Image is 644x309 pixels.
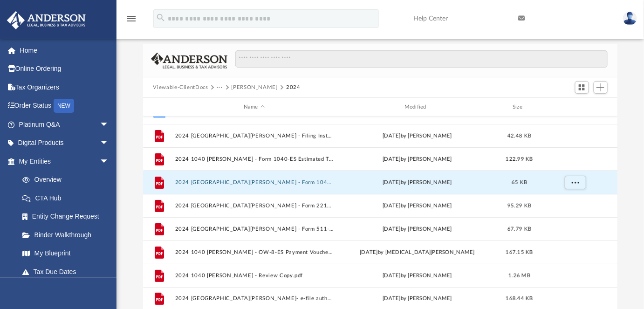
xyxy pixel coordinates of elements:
a: Platinum Q&Aarrow_drop_down [7,115,123,134]
a: My Blueprint [13,244,118,263]
div: Modified [337,103,496,111]
a: My Entitiesarrow_drop_down [7,152,123,171]
button: 2024 [GEOGRAPHIC_DATA][PERSON_NAME]- e-file authorization - please sign.pdf [175,295,334,302]
button: 2024 [GEOGRAPHIC_DATA][PERSON_NAME] - Form 1040-V Payment Voucher.pdf [175,179,334,185]
span: [DATE] [383,157,401,162]
span: [DATE] [383,133,401,138]
span: 65 KB [511,180,527,185]
div: by [PERSON_NAME] [338,155,497,164]
div: NEW [54,99,74,113]
div: by [PERSON_NAME] [338,272,497,280]
span: arrow_drop_down [100,115,118,134]
a: Tax Organizers [7,78,123,96]
img: Anderson Advisors Platinum Portal [4,11,89,29]
a: Overview [13,171,123,189]
span: 168.44 KB [506,296,533,301]
a: Binder Walkthrough [13,226,123,244]
input: Search files and folders [235,50,607,68]
div: Wed Sep 10 2025 by [PERSON_NAME] [338,109,497,117]
a: Tax Due Dates [13,262,123,281]
a: Order StatusNEW [7,96,123,116]
a: Entity Change Request [13,207,123,226]
div: by [PERSON_NAME] [338,202,497,210]
div: by [PERSON_NAME] [338,225,497,233]
button: ··· [217,83,223,92]
span: 167.15 KB [506,250,533,255]
span: 67.79 KB [507,227,531,232]
div: [DATE] by [MEDICAL_DATA][PERSON_NAME] [338,248,497,257]
a: Online Ordering [7,60,123,78]
div: by [PERSON_NAME] [338,132,497,140]
a: Home [7,41,123,60]
button: Switch to Grid View [575,81,589,94]
a: menu [126,18,137,24]
span: [DATE] [383,296,401,301]
span: [DATE] [383,227,401,232]
div: by [PERSON_NAME] [338,179,497,187]
i: menu [126,13,137,24]
button: 2024 1040 [PERSON_NAME] - OW-8-ES Payment Voucher.pdf [175,249,334,255]
button: [PERSON_NAME] [232,83,278,92]
span: 95.29 KB [507,203,531,208]
div: Name [174,103,333,111]
button: 2024 [GEOGRAPHIC_DATA][PERSON_NAME] - Filing Instructions.pdf [175,133,334,139]
span: 42.48 KB [507,133,531,138]
img: User Pic [623,12,637,25]
a: Digital Productsarrow_drop_down [7,134,123,152]
button: Add [594,81,608,94]
a: CTA Hub [13,189,123,207]
div: by [PERSON_NAME] [338,295,497,303]
button: 2024 [286,83,301,92]
div: id [542,103,607,111]
button: More options [564,176,586,190]
button: 2024 [GEOGRAPHIC_DATA][PERSON_NAME] - Form 2210 Underpayment of Estimated Tax Voucher.pdf [175,203,334,209]
button: 2024 1040 [PERSON_NAME] - Form 1040-ES Estimated Tax Voucher.pdf [175,156,334,162]
span: 1.26 MB [508,273,530,278]
span: 122.99 KB [506,157,533,162]
i: search [156,13,166,23]
span: arrow_drop_down [100,134,118,153]
button: 2024 1040 [PERSON_NAME] - Review Copy.pdf [175,273,334,279]
div: Size [500,103,538,111]
span: arrow_drop_down [100,152,118,171]
button: 2024 [GEOGRAPHIC_DATA][PERSON_NAME] - Form 511-V Payment Voucher.pdf [175,226,334,232]
span: [DATE] [383,180,401,185]
button: Viewable-ClientDocs [153,83,208,92]
div: id [147,103,170,111]
span: [DATE] [383,203,401,208]
span: [DATE] [383,273,401,278]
